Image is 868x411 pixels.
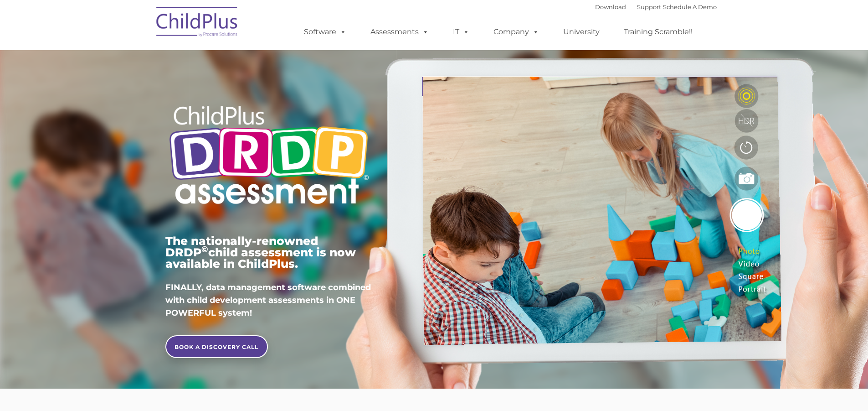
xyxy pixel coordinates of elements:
a: Training Scramble!! [615,23,702,41]
a: BOOK A DISCOVERY CALL [165,335,268,358]
a: Schedule A Demo [663,3,717,10]
a: Software [295,23,355,41]
a: Company [484,23,548,41]
a: Download [595,3,626,10]
img: ChildPlus by Procare Solutions [152,0,243,46]
span: FINALLY, data management software combined with child development assessments in ONE POWERFUL sys... [165,282,371,318]
a: Support [637,3,661,10]
a: University [554,23,609,41]
a: Assessments [361,23,438,41]
sup: © [201,244,208,255]
span: The nationally-renowned DRDP child assessment is now available in ChildPlus. [165,234,356,271]
font: | [595,3,717,10]
img: Copyright - DRDP Logo Light [165,94,372,219]
a: IT [444,23,478,41]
